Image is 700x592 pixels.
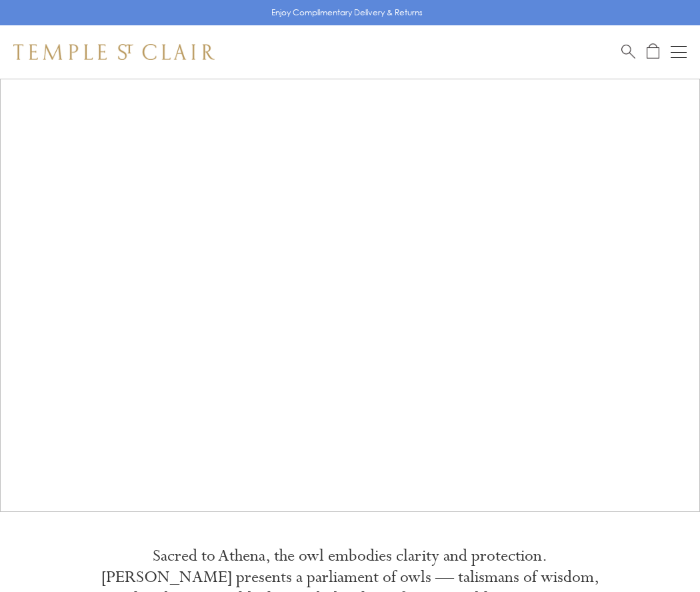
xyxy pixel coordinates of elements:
p: Enjoy Complimentary Delivery & Returns [271,6,423,19]
a: Search [621,43,635,60]
button: Open navigation [671,44,687,60]
a: Open Shopping Bag [647,43,659,60]
img: Temple St. Clair [13,44,215,60]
